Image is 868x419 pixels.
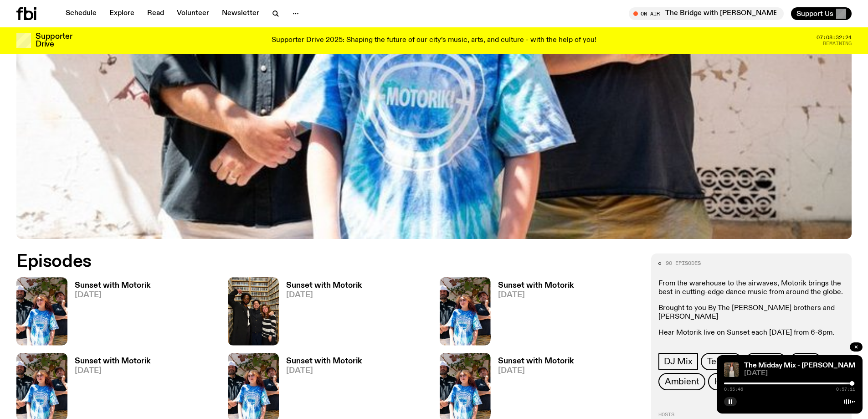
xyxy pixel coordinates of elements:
[789,353,822,370] a: EDM
[286,367,362,375] span: [DATE]
[75,291,150,299] span: [DATE]
[498,291,574,299] span: [DATE]
[216,7,265,20] a: Newsletter
[665,377,699,387] span: Ambient
[75,357,150,365] h3: Sunset with Motorik
[629,7,784,20] button: On AirThe Bridge with [PERSON_NAME]
[701,353,743,370] a: Techno
[724,387,743,392] span: 0:55:46
[707,357,736,367] span: Techno
[836,387,855,392] span: 0:57:11
[817,35,852,40] span: 07:08:32:24
[498,282,574,290] h3: Sunset with Motorik
[658,304,844,321] p: Brought to you By The [PERSON_NAME] brothers and [PERSON_NAME]
[286,291,362,299] span: [DATE]
[745,353,786,370] a: Electro
[823,41,852,46] span: Remaining
[104,7,140,20] a: Explore
[440,277,491,345] img: Andrew, Reenie, and Pat stand in a row, smiling at the camera, in dappled light with a vine leafe...
[16,277,67,345] img: Andrew, Reenie, and Pat stand in a row, smiling at the camera, in dappled light with a vine leafe...
[664,357,693,367] span: DJ Mix
[666,261,701,266] span: 90 episodes
[67,282,150,345] a: Sunset with Motorik[DATE]
[16,253,570,270] h2: Episodes
[491,282,574,345] a: Sunset with Motorik[DATE]
[658,353,698,370] a: DJ Mix
[744,370,855,377] span: [DATE]
[142,7,169,20] a: Read
[791,7,852,20] button: Support Us
[708,373,747,390] a: House
[796,10,833,18] span: Support Us
[60,7,102,20] a: Schedule
[498,367,574,375] span: [DATE]
[171,7,215,20] a: Volunteer
[498,357,574,365] h3: Sunset with Motorik
[744,362,862,369] a: The Midday Mix - [PERSON_NAME]
[272,36,596,45] p: Supporter Drive 2025: Shaping the future of our city’s music, arts, and culture - with the help o...
[658,279,844,297] p: From the warehouse to the airwaves, Motorik brings the best in cutting-edge dance music from arou...
[286,282,362,290] h3: Sunset with Motorik
[658,329,844,337] p: Hear Motorik live on Sunset each [DATE] from 6-8pm.
[658,373,706,390] a: Ambient
[36,33,72,48] h3: Supporter Drive
[286,357,362,365] h3: Sunset with Motorik
[714,377,740,387] span: House
[75,282,150,290] h3: Sunset with Motorik
[279,282,362,345] a: Sunset with Motorik[DATE]
[75,367,150,375] span: [DATE]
